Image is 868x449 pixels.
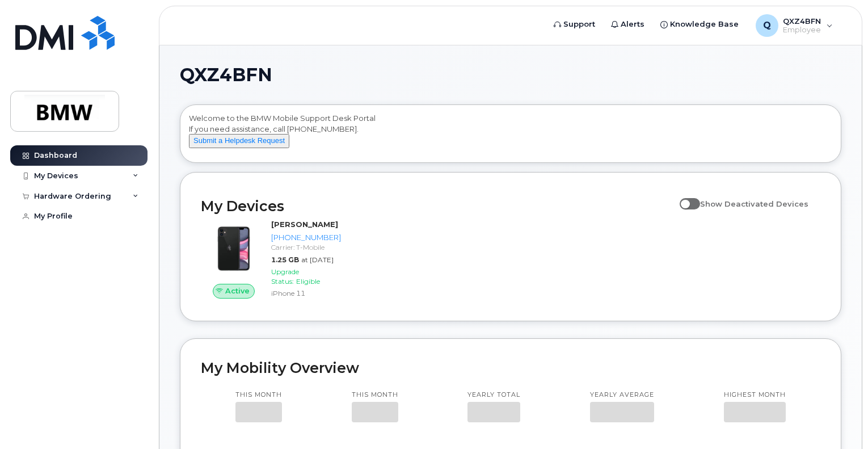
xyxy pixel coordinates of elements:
div: Welcome to the BMW Mobile Support Desk Portal If you need assistance, call [PHONE_NUMBER]. [189,113,832,158]
p: Highest month [724,391,786,400]
span: Eligible [296,277,320,286]
p: This month [352,391,398,400]
a: Active[PERSON_NAME][PHONE_NUMBER]Carrier: T-Mobile1.25 GBat [DATE]Upgrade Status:EligibleiPhone 11 [201,219,345,300]
span: 1.25 GB [271,255,299,264]
input: Show Deactivated Devices [680,193,689,202]
span: Active [225,286,250,296]
span: Upgrade Status: [271,267,299,286]
button: Submit a Helpdesk Request [189,134,289,148]
p: Yearly total [467,391,520,400]
span: at [DATE] [301,255,334,264]
span: Show Deactivated Devices [700,199,808,208]
a: Submit a Helpdesk Request [189,136,289,145]
div: Carrier: T-Mobile [271,242,341,252]
p: This month [235,391,282,400]
div: iPhone 11 [271,288,341,298]
strong: [PERSON_NAME] [271,220,338,229]
div: [PHONE_NUMBER] [271,232,341,243]
p: Yearly average [590,391,654,400]
h2: My Mobility Overview [201,359,820,376]
h2: My Devices [201,198,674,215]
img: iPhone_11.jpg [210,225,258,272]
span: QXZ4BFN [180,66,272,83]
